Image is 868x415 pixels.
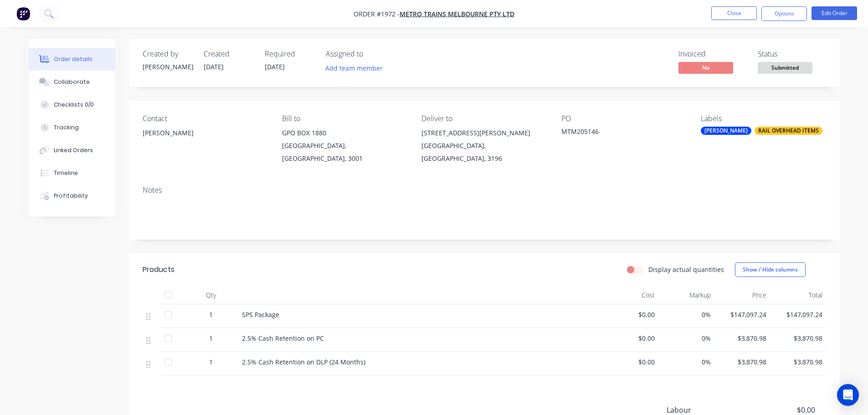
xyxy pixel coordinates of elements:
div: GPO BOX 1880 [282,127,407,139]
span: $147,097.24 [718,310,767,319]
span: [DATE] [265,62,285,71]
button: Close [711,6,757,20]
span: 1 [209,310,213,319]
button: Options [761,6,807,21]
div: Products [143,264,175,275]
div: Open Intercom Messenger [837,384,859,406]
div: GPO BOX 1880[GEOGRAPHIC_DATA], [GEOGRAPHIC_DATA], 3001 [282,127,407,165]
button: Edit Order [812,6,857,20]
span: $147,097.24 [774,310,822,319]
button: Show / Hide columns [735,262,806,277]
div: [PERSON_NAME] [143,62,193,72]
div: [PERSON_NAME] [143,127,267,139]
span: $3,870.98 [774,333,822,343]
span: 0% [662,357,711,367]
button: Add team member [326,62,388,74]
div: Cost [603,286,659,304]
label: Display actual quantities [648,265,724,274]
button: Timeline [29,162,115,184]
div: RAIL OVERHEAD ITEMS [755,127,822,135]
button: Checklists 0/0 [29,93,115,116]
span: [DATE] [204,62,224,71]
div: Price [714,286,770,304]
span: Order #1972 - [354,10,400,18]
span: 0% [662,310,711,319]
div: Assigned to [326,50,417,58]
div: [STREET_ADDRESS][PERSON_NAME][GEOGRAPHIC_DATA], [GEOGRAPHIC_DATA], 3196 [421,127,546,165]
div: Markup [658,286,714,304]
div: Total [770,286,826,304]
span: No [678,62,733,73]
button: Profitability [29,184,115,207]
span: Submitted [758,62,812,73]
span: 2.5% Cash Retention on PC [242,334,324,343]
div: Profitability [54,192,88,200]
div: MTM205146 [561,127,675,139]
div: Collaborate [54,78,90,86]
div: [GEOGRAPHIC_DATA], [GEOGRAPHIC_DATA], 3001 [282,139,407,165]
div: Bill to [282,114,407,123]
span: 2.5% Cash Retention on DLP (24 Months) [242,358,365,366]
span: $3,870.98 [718,357,767,367]
div: [PERSON_NAME] [143,127,267,156]
div: Created by [143,50,193,58]
div: Qty [184,286,238,304]
div: Checklists 0/0 [54,101,94,109]
span: $3,870.98 [774,357,822,367]
span: 1 [209,357,213,367]
button: Tracking [29,116,115,139]
button: Linked Orders [29,139,115,162]
span: 0% [662,333,711,343]
div: Status [758,50,826,58]
div: Linked Orders [54,146,93,154]
button: Order details [29,48,115,71]
span: $3,870.98 [718,333,767,343]
div: PO [561,114,686,123]
div: Deliver to [421,114,546,123]
span: $0.00 [606,310,655,319]
div: Invoiced [678,50,747,58]
span: 1 [209,333,213,343]
div: Labels [701,114,826,123]
span: SPS Package [242,310,279,319]
a: METRO TRAINS MELBOURNE PTY LTD [400,10,514,18]
img: Factory [16,7,30,20]
div: Contact [143,114,267,123]
div: [PERSON_NAME] [701,127,751,135]
div: [STREET_ADDRESS][PERSON_NAME] [421,127,546,139]
span: $0.00 [606,333,655,343]
span: $0.00 [606,357,655,367]
div: Tracking [54,123,79,132]
div: Timeline [54,169,78,177]
div: Notes [143,186,826,195]
button: Add team member [320,62,387,74]
button: Submitted [758,62,812,76]
button: Collaborate [29,71,115,93]
div: Order details [54,55,92,63]
div: [GEOGRAPHIC_DATA], [GEOGRAPHIC_DATA], 3196 [421,139,546,165]
div: Created [204,50,254,58]
div: Required [265,50,315,58]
